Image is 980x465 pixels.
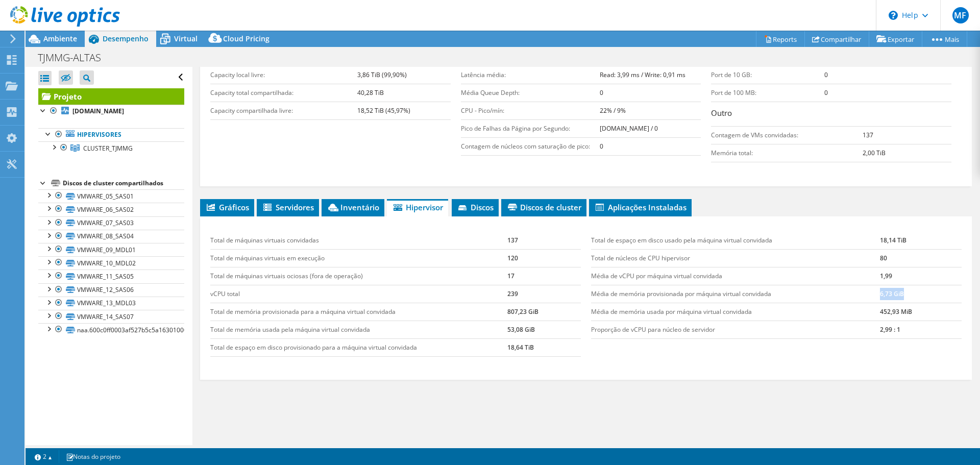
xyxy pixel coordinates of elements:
[880,285,962,303] td: 6,73 GiB
[952,7,969,23] span: MF
[507,249,581,267] td: 120
[210,102,357,119] td: Capacity compartilhada livre:
[210,267,507,285] td: Total de máquinas virtuais ociosas (fora de operação)
[880,321,962,338] td: 2,99 : 1
[869,31,922,47] a: Exportar
[210,303,507,321] td: Total de memória provisionada para a máquina virtual convidada
[262,202,314,212] span: Servidores
[38,310,184,323] a: VMWARE_14_SAS07
[824,70,828,79] b: 0
[600,70,685,79] b: Read: 3,99 ms / Write: 0,91 ms
[507,267,581,285] td: 17
[600,106,626,115] b: 22% / 9%
[711,84,824,102] td: Port de 100 MB:
[38,216,184,230] a: VMWARE_07_SAS03
[33,52,117,63] h1: TJMMG-ALTAS
[38,323,184,336] a: naa.600c0ff0003af527b5c5a16301000000
[457,202,494,212] span: Discos
[461,84,600,102] td: Média Queue Depth:
[210,232,507,250] td: Total de máquinas virtuais convidadas
[103,34,149,43] span: Desempenho
[357,88,384,97] b: 40,28 TiB
[38,203,184,216] a: VMWARE_06_SAS02
[507,232,581,250] td: 137
[711,107,951,121] h3: Outro
[63,177,184,189] div: Discos de cluster compartilhados
[711,126,863,144] td: Contagem de VMs convidadas:
[174,34,198,43] span: Virtual
[38,243,184,256] a: VMWARE_09_MDL01
[327,202,379,212] span: Inventário
[43,34,77,43] span: Ambiente
[357,70,407,79] b: 3,86 TiB (99,90%)
[863,149,886,157] b: 2,00 TiB
[38,297,184,310] a: VMWARE_13_MDL03
[38,189,184,203] a: VMWARE_05_SAS01
[38,105,184,118] a: [DOMAIN_NAME]
[210,338,507,356] td: Total de espaço em disco provisionado para a máquina virtual convidada
[600,124,658,133] b: [DOMAIN_NAME] / 0
[507,303,581,321] td: 807,23 GiB
[591,232,880,250] td: Total de espaço em disco usado pela máquina virtual convidada
[804,31,869,47] a: Compartilhar
[461,137,600,155] td: Contagem de núcleos com saturação de pico:
[59,450,128,463] a: Notas do projeto
[756,31,805,47] a: Reports
[591,321,880,338] td: Proporção de vCPU para núcleo de servidor
[880,249,962,267] td: 80
[38,256,184,270] a: VMWARE_10_MDL02
[507,321,581,338] td: 53,08 GiB
[594,202,687,212] span: Aplicações Instaladas
[507,338,581,356] td: 18,64 TiB
[83,144,133,153] span: CLUSTER_TJMMG
[205,202,249,212] span: Gráficos
[711,66,824,84] td: Port de 10 GB:
[591,303,880,321] td: Média de memória usada por máquina virtual convidada
[880,267,962,285] td: 1,99
[922,31,967,47] a: Mais
[210,84,357,102] td: Capacity total compartilhada:
[591,249,880,267] td: Total de núcleos de CPU hipervisor
[210,249,507,267] td: Total de máquinas virtuais em execução
[507,285,581,303] td: 239
[28,450,59,463] a: 2
[38,270,184,283] a: VMWARE_11_SAS05
[600,142,603,151] b: 0
[357,106,410,115] b: 18,52 TiB (45,97%)
[210,321,507,338] td: Total de memória usada pela máquina virtual convidada
[38,128,184,141] a: Hipervisores
[506,202,581,212] span: Discos de cluster
[591,267,880,285] td: Média de vCPU por máquina virtual convidada
[880,232,962,250] td: 18,14 TiB
[223,34,269,43] span: Cloud Pricing
[38,230,184,243] a: VMWARE_08_SAS04
[72,107,124,115] b: [DOMAIN_NAME]
[889,11,898,20] svg: \n
[38,88,184,105] a: Projeto
[880,303,962,321] td: 452,93 MiB
[210,285,507,303] td: vCPU total
[392,202,443,212] span: Hipervisor
[591,285,880,303] td: Média de memória provisionada por máquina virtual convidada
[461,102,600,119] td: CPU - Pico/mín:
[824,88,828,97] b: 0
[38,141,184,155] a: CLUSTER_TJMMG
[600,88,603,97] b: 0
[38,283,184,297] a: VMWARE_12_SAS06
[461,119,600,137] td: Pico de Falhas da Página por Segundo:
[210,66,357,84] td: Capacity local livre:
[711,144,863,162] td: Memória total:
[461,66,600,84] td: Latência média:
[863,131,873,139] b: 137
